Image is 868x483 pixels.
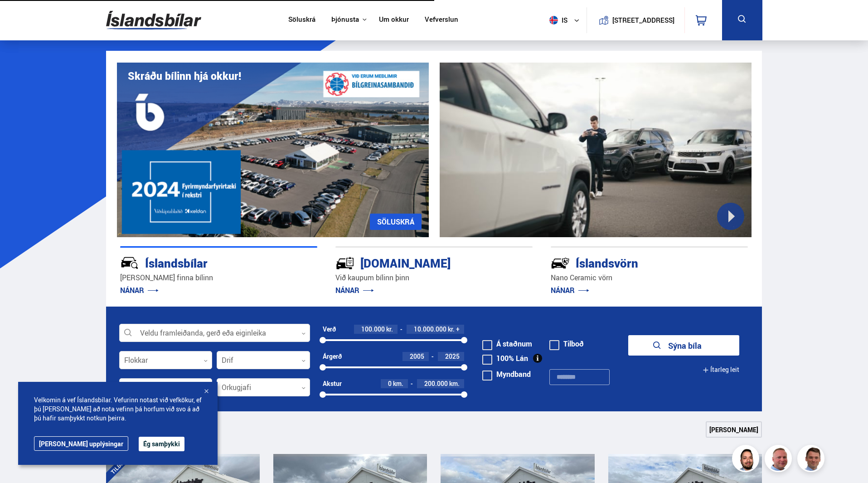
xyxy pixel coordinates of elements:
[379,15,409,25] a: Um okkur
[551,285,589,295] a: NÁNAR
[425,15,458,25] a: Vefverslun
[482,340,532,347] label: Á staðnum
[323,380,342,387] div: Akstur
[323,353,342,360] div: Árgerð
[128,70,241,82] h1: Skráðu bílinn hjá okkur!
[335,285,374,295] a: NÁNAR
[386,326,393,333] span: kr.
[120,254,285,270] div: Íslandsbílar
[361,325,385,333] span: 100.000
[106,5,201,35] img: G0Ugv5HjCgRt.svg
[448,326,455,333] span: kr.
[335,273,533,283] p: Við kaupum bílinn þinn
[445,352,460,361] span: 2025
[546,7,587,34] button: is
[482,371,531,378] label: Myndband
[120,273,317,283] p: [PERSON_NAME] finna bílinn
[414,325,446,333] span: 10.000.000
[733,446,761,473] img: nhp88E3Fdnt1Opn2.png
[592,7,679,33] a: [STREET_ADDRESS]
[117,63,429,237] img: eKx6w-_Home_640_.png
[703,360,739,380] button: Ítarleg leit
[549,340,584,347] label: Tilboð
[766,446,793,473] img: siFngHWaQ9KaOqBr.png
[551,254,570,273] img: -Svtn6bYgwAsiwNX.svg
[410,352,424,361] span: 2005
[331,15,359,24] button: Þjónusta
[323,326,336,333] div: Verð
[799,446,826,473] img: FbJEzSuNWCJXmdc-.webp
[449,380,460,387] span: km.
[616,16,671,24] button: [STREET_ADDRESS]
[335,254,500,270] div: [DOMAIN_NAME]
[424,379,448,388] span: 200.000
[549,16,558,24] img: svg+xml;base64,PHN2ZyB4bWxucz0iaHR0cDovL3d3dy53My5vcmcvMjAwMC9zdmciIHdpZHRoPSI1MTIiIGhlaWdodD0iNT...
[456,326,460,333] span: +
[335,254,354,273] img: tr5P-W3DuiFaO7aO.svg
[34,436,128,451] a: [PERSON_NAME] upplýsingar
[482,355,528,362] label: 100% Lán
[288,15,315,25] a: Söluskrá
[139,437,184,451] button: Ég samþykki
[120,285,159,295] a: NÁNAR
[393,380,403,387] span: km.
[388,379,392,388] span: 0
[628,335,739,356] button: Sýna bíla
[34,395,202,423] span: Velkomin á vef Íslandsbílar. Vefurinn notast við vefkökur, ef þú [PERSON_NAME] að nota vefinn þá ...
[706,421,762,438] a: [PERSON_NAME]
[370,214,422,230] a: SÖLUSKRÁ
[120,254,139,273] img: JRvxyua_JYH6wB4c.svg
[546,16,568,24] span: is
[551,273,748,283] p: Nano Ceramic vörn
[551,254,716,270] div: Íslandsvörn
